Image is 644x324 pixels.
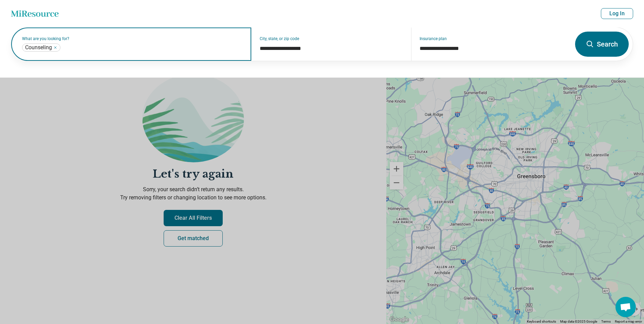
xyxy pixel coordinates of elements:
div: Counseling [22,43,60,52]
button: Search [575,32,629,57]
button: Log In [601,8,633,19]
label: What are you looking for? [22,37,243,41]
span: Counseling [25,44,52,51]
div: Open chat [615,297,636,317]
button: Counseling [53,46,57,50]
